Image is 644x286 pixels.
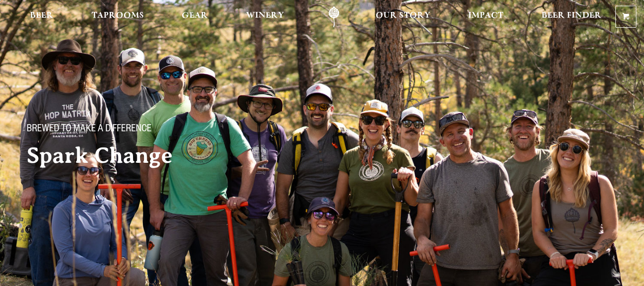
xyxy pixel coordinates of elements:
[24,6,60,28] a: Beer
[27,124,152,136] span: Brewed to make a difference
[30,12,53,20] span: Beer
[240,6,290,28] a: Winery
[468,12,503,20] span: Impact
[376,12,430,20] span: Our Story
[85,6,150,28] a: Taprooms
[535,6,608,28] a: Beer Finder
[27,144,324,168] h2: Spark Change
[182,12,208,20] span: Gear
[92,12,144,20] span: Taprooms
[246,12,284,20] span: Winery
[175,6,214,28] a: Gear
[369,6,437,28] a: Our Story
[542,12,602,20] span: Beer Finder
[462,6,510,28] a: Impact
[316,6,352,28] a: Odell Home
